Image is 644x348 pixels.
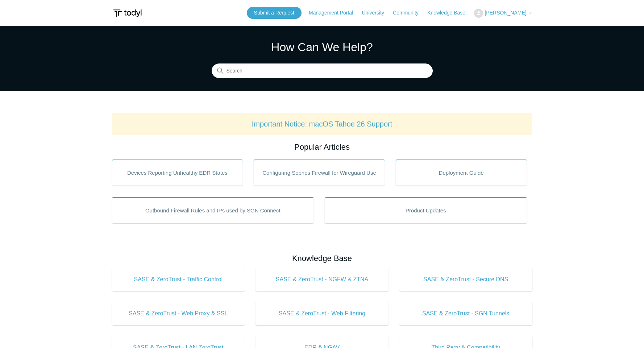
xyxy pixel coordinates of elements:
a: Submit a Request [247,7,302,19]
span: SASE & ZeroTrust - NGFW & ZTNA [266,275,378,284]
a: SASE & ZeroTrust - Secure DNS [399,268,532,291]
a: SASE & ZeroTrust - Web Proxy & SSL [112,302,245,325]
span: SASE & ZeroTrust - Web Proxy & SSL [123,309,234,318]
h2: Popular Articles [112,141,532,153]
a: Management Portal [309,9,360,17]
a: Deployment Guide [396,159,527,186]
span: SASE & ZeroTrust - Web Filtering [266,309,378,318]
a: University [362,9,391,17]
input: Search [212,64,433,78]
img: Todyl Support Center Help Center home page [112,7,143,20]
a: Configuring Sophos Firewall for Wireguard Use [254,159,385,186]
button: [PERSON_NAME] [474,9,532,18]
a: Community [393,9,426,17]
h1: How Can We Help? [212,38,433,56]
a: SASE & ZeroTrust - NGFW & ZTNA [255,268,389,291]
span: SASE & ZeroTrust - SGN Tunnels [410,309,522,318]
a: Devices Reporting Unhealthy EDR States [112,159,243,186]
span: SASE & ZeroTrust - Secure DNS [410,275,522,284]
a: SASE & ZeroTrust - Web Filtering [255,302,389,325]
span: [PERSON_NAME] [485,10,526,16]
a: Knowledge Base [427,9,473,17]
a: SASE & ZeroTrust - Traffic Control [112,268,245,291]
a: SASE & ZeroTrust - SGN Tunnels [399,302,532,325]
a: Important Notice: macOS Tahoe 26 Support [252,120,392,128]
h2: Knowledge Base [112,252,532,264]
a: Product Updates [325,197,527,223]
span: SASE & ZeroTrust - Traffic Control [123,275,234,284]
a: Outbound Firewall Rules and IPs used by SGN Connect [112,197,314,223]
